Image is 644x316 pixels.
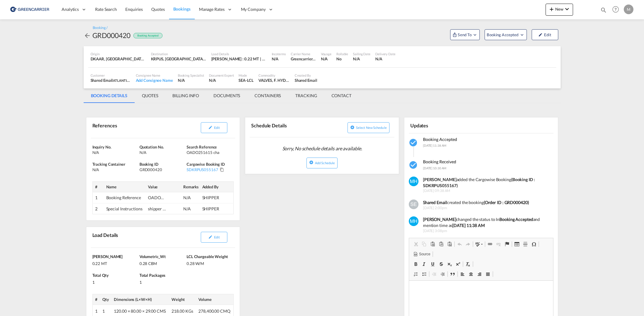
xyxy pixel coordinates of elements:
div: M [624,5,633,14]
td: 1 [92,192,104,203]
div: Commodity [258,73,290,78]
div: N/A [353,56,370,62]
img: 8JYDQNAAAABklEQVQDAO4iNHkp+PWEAAAAAElFTkSuQmCC [409,216,418,226]
div: Help [610,4,624,15]
span: [DATE] 10:30 AM [423,166,447,170]
div: Delivery Date [375,52,396,56]
div: Updates [409,120,480,130]
span: Tracking Container [92,162,125,167]
a: Bold (Ctrl+B) [412,260,420,268]
div: Destination [151,52,207,56]
div: Document Expert [209,73,234,78]
div: DKAAR, Aarhus, Denmark, Northern Europe, Europe [91,56,146,62]
a: Paste as plain text (Ctrl+Shift+V) [437,240,445,248]
a: Source [412,250,432,258]
md-icon: icon-plus-circle [309,160,313,164]
md-icon: icon-magnify [600,7,607,13]
th: Value [146,181,181,192]
div: Shared Email [91,78,131,83]
div: Mode [239,73,253,78]
div: 0.28 W/M [187,259,232,266]
span: Rate Search [95,7,117,12]
th: Volume [196,294,234,305]
span: Manage Rates [199,6,225,12]
span: Analytics [62,6,79,12]
span: Search Reference [187,145,217,149]
th: # [92,294,100,305]
th: Dimensions (L×W×H) [111,294,169,305]
div: 0.28 CBM [139,259,185,266]
b: [PERSON_NAME] [423,217,456,222]
md-tab-item: BILLING INFO [165,88,206,103]
a: Anchor [503,240,511,248]
div: N/A [272,56,279,62]
md-tab-item: CONTACT [324,88,359,103]
a: Insert Horizontal Line [521,240,530,248]
div: SEA-LCL [239,78,253,83]
div: Schedule Details [250,120,321,135]
div: GRD000420 [92,30,130,40]
span: Enquiries [125,7,143,12]
button: icon-plus-circleAdd Schedule [306,158,338,168]
md-icon: icon-checkbox-marked-circle [409,138,418,148]
md-tab-item: QUOTES [135,88,165,103]
div: GRD000420 [139,167,185,172]
th: Added By [200,181,234,192]
b: (Order ID : GRD000420) [484,200,529,205]
td: 2 [92,203,104,214]
md-icon: Click to Copy [220,168,224,172]
a: Insert Special Character [530,240,538,248]
a: Table [513,240,521,248]
span: Select new schedule [356,126,387,129]
a: Center [467,270,475,278]
a: Insert/Remove Bulleted List [420,270,428,278]
span: Inquiry No. [92,145,111,149]
md-pagination-wrapper: Use the left and right arrow keys to navigate between tabs [84,88,359,103]
a: Justify [484,270,492,278]
button: icon-plus-circleSelect new schedule [348,122,389,133]
md-icon: icon-plus-circle [350,125,354,129]
b: Booking Accepted [499,217,533,222]
span: Quotation No. [139,145,164,149]
md-icon: icon-pencil [208,125,213,129]
div: Booking Specialist [178,73,204,78]
div: N/A [183,206,197,212]
span: [DATE] 2:00pm [423,206,549,211]
div: VALVES, F. HYDRAULIC POWER TRANSMISSION [258,78,290,83]
a: Align Left [458,270,467,278]
span: New [548,7,571,11]
span: Add Schedule [315,161,335,165]
div: N/A [92,167,138,172]
md-icon: icon-chevron-down [563,5,571,13]
div: 1 [139,278,185,285]
div: Load Details [91,229,121,245]
span: Booking Received [423,159,456,164]
div: No [336,56,348,62]
a: Superscript [454,260,462,268]
th: # [92,181,104,192]
a: Strikethrough [437,260,445,268]
th: Weight [169,294,196,305]
a: Copy (Ctrl+C) [420,240,428,248]
strong: [PERSON_NAME] [423,177,457,182]
span: Edit [214,235,220,239]
div: created the booking [423,199,549,206]
span: ATLANTIC INTEGRATED FREIGHT APS [113,78,170,83]
md-icon: icon-pencil [208,235,213,239]
div: Booking Accepted [133,33,162,39]
div: Origin [91,52,146,56]
a: Paste (Ctrl+V) [428,240,437,248]
a: Subscript [445,260,454,268]
div: KRPUS, Busan, Korea, Republic of, Greater China & Far East Asia, Asia Pacific [151,56,207,62]
div: added the Cargowise Booking [423,177,549,188]
md-icon: icon-checkbox-marked-circle [409,160,418,170]
a: Block Quote [448,270,457,278]
div: Voyage [321,52,332,56]
td: Special Instructions [104,203,146,214]
span: [PERSON_NAME] [92,254,123,259]
div: Carrier Name [291,52,316,56]
div: OADO251615 cha [148,195,166,201]
md-icon: icon-arrow-left [84,32,91,39]
div: icon-magnify [600,7,607,16]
